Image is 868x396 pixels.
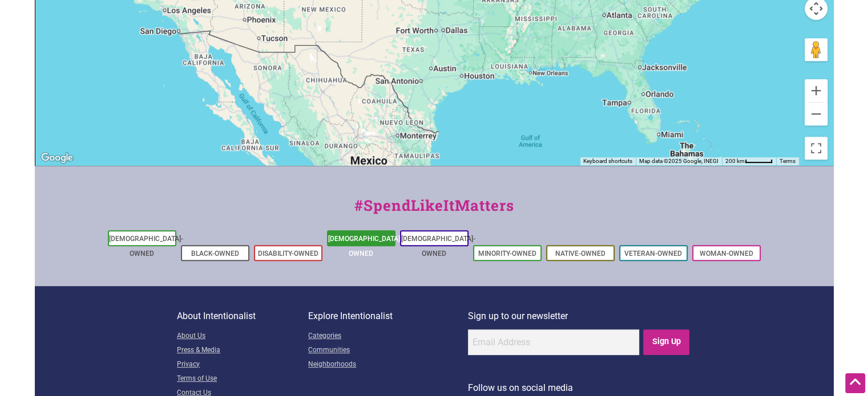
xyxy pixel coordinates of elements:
[38,150,76,165] a: Open this area in Google Maps (opens a new window)
[639,158,718,164] span: Map data ©2025 Google, INEGI
[700,250,753,258] a: Woman-Owned
[38,150,76,165] img: Google
[191,250,239,258] a: Black-Owned
[780,158,796,164] a: Terms (opens in new tab)
[308,329,468,344] a: Categories
[583,157,632,165] button: Keyboard shortcuts
[308,358,468,372] a: Neighborhoods
[177,372,308,386] a: Terms of Use
[258,250,318,258] a: Disability-Owned
[468,329,639,355] input: Email Address
[328,235,402,258] a: [DEMOGRAPHIC_DATA]-Owned
[845,373,865,393] div: Scroll Back to Top
[177,309,308,324] p: About Intentionalist
[805,38,827,61] button: Drag Pegman onto the map to open Street View
[401,235,475,258] a: [DEMOGRAPHIC_DATA]-Owned
[624,250,682,258] a: Veteran-Owned
[177,329,308,344] a: About Us
[308,344,468,358] a: Communities
[804,136,829,161] button: Toggle fullscreen view
[555,250,605,258] a: Native-Owned
[468,309,691,324] p: Sign up to our newsletter
[308,309,468,324] p: Explore Intentionalist
[109,235,183,258] a: [DEMOGRAPHIC_DATA]-Owned
[177,344,308,358] a: Press & Media
[177,358,308,372] a: Privacy
[805,103,827,125] button: Zoom out
[468,381,691,395] p: Follow us on social media
[725,158,745,164] span: 200 km
[478,250,536,258] a: Minority-Owned
[643,329,689,355] input: Sign Up
[35,194,834,228] div: #SpendLikeItMatters
[722,157,776,165] button: Map Scale: 200 km per 45 pixels
[805,79,827,102] button: Zoom in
